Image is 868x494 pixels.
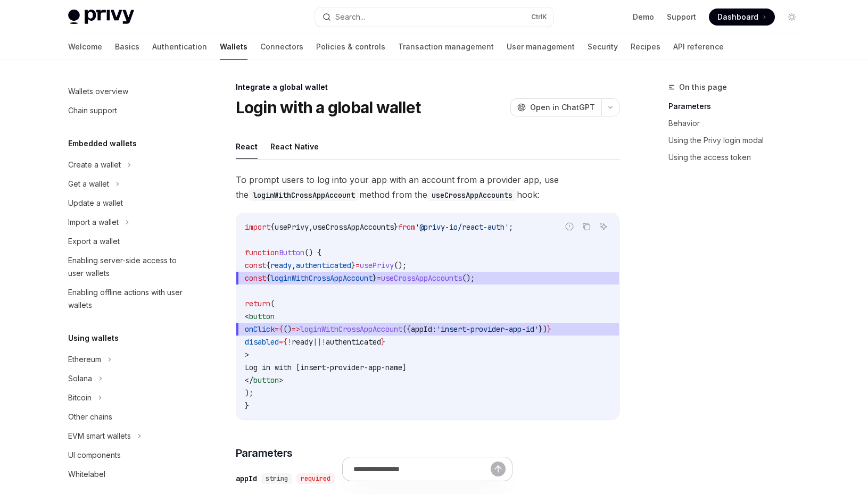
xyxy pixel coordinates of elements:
[381,273,462,283] span: useCrossAppAccounts
[236,98,421,117] h1: Login with a global wallet
[68,430,131,442] div: EVM smart wallets
[283,324,292,334] span: ()
[270,273,373,283] span: loginWithCrossAppAccount
[245,324,275,334] span: onClick
[249,312,275,321] span: button
[68,104,117,117] div: Chain support
[427,189,517,201] code: useCrossAppAccounts
[68,254,189,280] div: Enabling server-side access to user wallets
[68,137,137,150] h5: Embedded wallets
[279,248,304,257] span: Button
[68,235,120,248] div: Export a wallet
[270,261,292,270] span: ready
[717,12,758,22] span: Dashboard
[279,337,283,347] span: =
[491,462,506,476] button: Send message
[668,149,809,166] a: Using the access token
[68,178,109,190] div: Get a wallet
[313,337,321,347] span: ||
[356,261,360,270] span: =
[398,34,494,60] a: Transaction management
[68,158,121,171] div: Create a wallet
[292,337,313,347] span: ready
[245,273,266,283] span: const
[68,197,123,210] div: Update a wallet
[236,82,619,93] div: Integrate a global wallet
[309,222,313,232] span: ,
[68,216,119,229] div: Import a wallet
[360,261,394,270] span: usePrivy
[115,34,139,60] a: Basics
[631,34,660,60] a: Recipes
[68,449,121,462] div: UI components
[326,337,381,347] span: authenticated
[275,324,279,334] span: =
[266,273,270,283] span: {
[245,248,279,257] span: function
[68,411,112,423] div: Other chains
[633,12,654,22] a: Demo
[668,132,809,149] a: Using the Privy login modal
[60,101,196,120] a: Chain support
[381,337,385,347] span: }
[68,468,105,481] div: Whitelabel
[68,391,92,404] div: Bitcoin
[245,337,279,347] span: disabled
[351,261,356,270] span: }
[315,7,553,27] button: Search...CtrlK
[377,273,381,283] span: =
[287,337,292,347] span: !
[462,273,475,283] span: ();
[279,375,283,385] span: >
[68,372,92,385] div: Solana
[152,34,207,60] a: Authentication
[539,324,547,334] span: })
[245,363,407,372] span: Log in with [insert-provider-app-name]
[563,220,576,233] button: Report incorrect code
[507,34,575,60] a: User management
[673,34,724,60] a: API reference
[667,12,696,22] a: Support
[292,261,296,270] span: ,
[510,98,601,116] button: Open in ChatGPT
[436,324,539,334] span: 'insert-provider-app-id'
[245,261,266,270] span: const
[530,102,595,113] span: Open in ChatGPT
[249,189,359,201] code: loginWithCrossAppAccount
[60,283,196,315] a: Enabling offline actions with user wallets
[60,407,196,426] a: Other chains
[245,222,270,232] span: import
[60,251,196,283] a: Enabling server-side access to user wallets
[245,312,249,321] span: <
[68,10,134,24] img: light logo
[783,9,800,26] button: Toggle dark mode
[509,222,513,232] span: ;
[68,353,101,366] div: Ethereum
[60,446,196,465] a: UI components
[402,324,411,334] span: ({
[398,222,415,232] span: from
[270,222,275,232] span: {
[296,261,351,270] span: authenticated
[394,222,398,232] span: }
[531,13,547,21] span: Ctrl K
[547,324,551,334] span: }
[245,388,253,398] span: );
[300,324,402,334] span: loginWithCrossAppAccount
[283,337,287,347] span: {
[253,375,279,385] span: button
[580,220,593,233] button: Copy the contents from the code block
[236,172,619,202] span: To prompt users to log into your app with an account from a provider app, use the method from the...
[588,34,618,60] a: Security
[304,248,321,257] span: () {
[260,34,303,60] a: Connectors
[236,446,293,460] span: Parameters
[668,115,809,132] a: Behavior
[321,337,326,347] span: !
[68,85,128,98] div: Wallets overview
[60,82,196,101] a: Wallets overview
[270,134,319,159] button: React Native
[245,299,270,308] span: return
[394,261,407,270] span: ();
[245,375,253,385] span: </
